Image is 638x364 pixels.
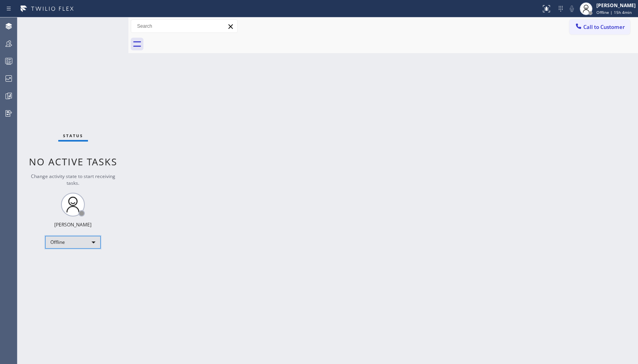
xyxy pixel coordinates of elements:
span: Status [63,133,83,138]
span: No active tasks [29,155,117,168]
span: Offline | 15h 4min [596,10,632,15]
input: Search [131,20,237,33]
button: Call to Customer [569,19,630,34]
span: Call to Customer [583,23,625,31]
div: [PERSON_NAME] [54,221,92,228]
span: Change activity state to start receiving tasks. [31,173,115,186]
div: [PERSON_NAME] [596,2,636,9]
button: Mute [566,3,577,14]
div: Offline [45,236,101,249]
